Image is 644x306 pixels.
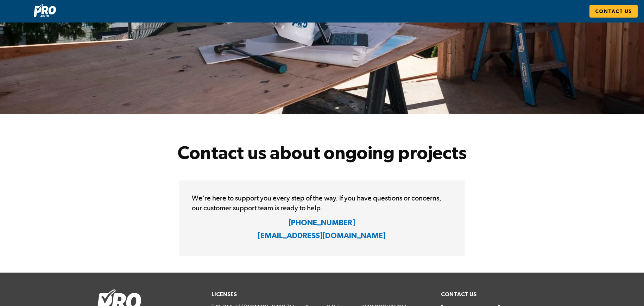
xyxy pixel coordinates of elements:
h6: Licenses [211,289,433,299]
h6: Contact Us [441,289,547,299]
a: Contact Us [589,5,638,18]
img: Pro.com logo [34,4,56,17]
span: Contact Us [595,7,632,16]
a: [PHONE_NUMBER] [192,217,452,230]
h4: [EMAIL_ADDRESS][DOMAIN_NAME] [258,230,386,243]
h4: [PHONE_NUMBER] [289,217,355,230]
p: We're here to support you every step of the way. If you have questions or concerns, our customer ... [192,193,452,213]
a: [EMAIL_ADDRESS][DOMAIN_NAME] [192,230,452,243]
